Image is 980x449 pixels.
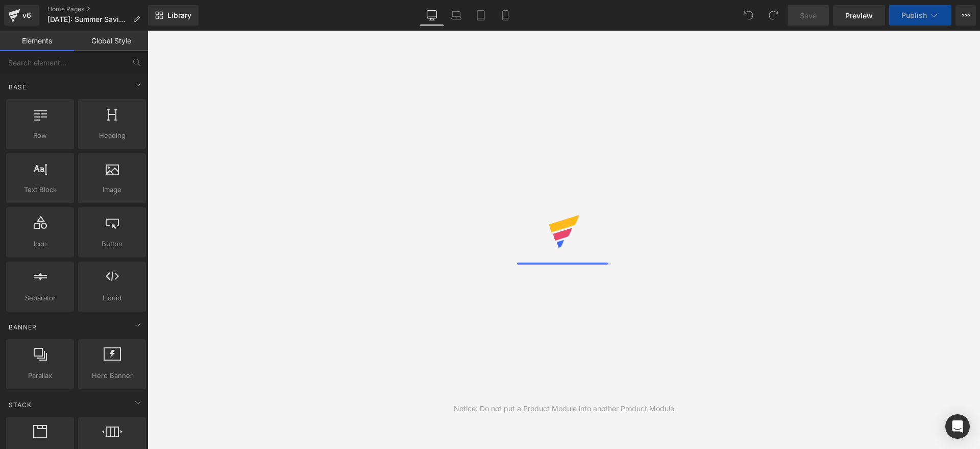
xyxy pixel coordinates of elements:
span: Image [81,184,143,195]
button: More [955,5,976,26]
a: Mobile [493,5,518,26]
span: Preview [845,10,873,21]
span: [DATE]: Summer Savings [47,15,129,23]
div: Notice: Do not put a Product Module into another Product Module [454,403,674,414]
span: Heading [81,130,143,141]
button: Undo [739,5,759,26]
a: Desktop [420,5,444,26]
a: v6 [4,5,39,26]
a: Tablet [469,5,493,26]
span: Hero Banner [81,370,143,381]
div: v6 [20,9,33,22]
span: Stack [8,400,33,410]
a: Home Pages [47,5,148,13]
button: Redo [763,5,783,26]
a: Global Style [74,31,148,51]
span: Parallax [9,370,71,381]
span: Separator [9,293,71,303]
button: Publish [889,5,951,26]
span: Banner [8,322,38,332]
a: New Library [148,5,199,26]
span: Row [9,130,71,141]
a: Laptop [444,5,469,26]
span: Text Block [9,184,71,195]
span: Icon [9,239,71,249]
span: Button [81,239,143,249]
a: Preview [833,5,885,26]
span: Library [167,11,191,20]
span: Base [8,82,28,92]
span: Liquid [81,293,143,303]
div: Open Intercom Messenger [945,414,970,439]
span: Publish [901,11,927,19]
span: Save [800,10,817,21]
